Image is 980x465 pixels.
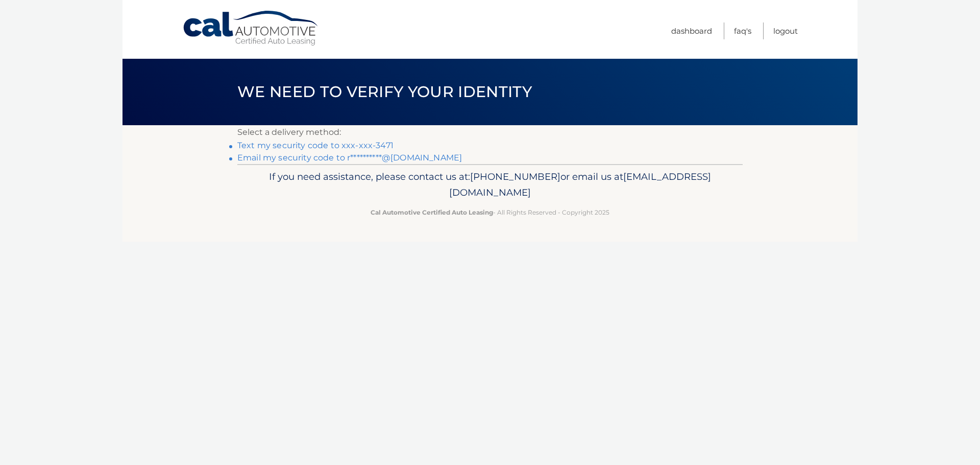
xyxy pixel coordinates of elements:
a: Cal Automotive [182,10,320,46]
a: Text my security code to xxx-xxx-3471 [237,141,394,150]
span: We need to verify your identity [237,82,532,101]
p: - All Rights Reserved - Copyright 2025 [244,207,736,218]
span: [PHONE_NUMBER] [470,171,560,182]
strong: Cal Automotive Certified Auto Leasing [371,208,493,216]
p: Select a delivery method: [237,125,743,139]
p: If you need assistance, please contact us at: or email us at [244,169,736,201]
a: FAQ's [734,22,751,39]
a: Email my security code to r**********@[DOMAIN_NAME] [237,153,462,162]
a: Dashboard [671,22,712,39]
a: Logout [773,22,798,39]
